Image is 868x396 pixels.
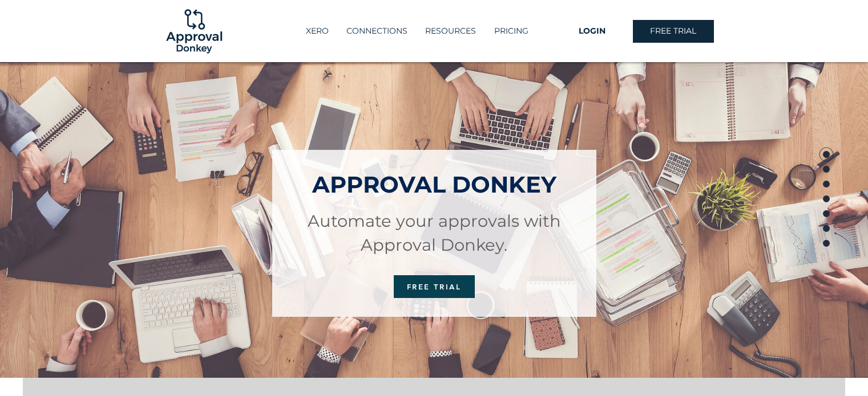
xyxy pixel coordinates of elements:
[341,22,413,40] p: CONNECTIONS
[416,22,485,40] div: RESOURCES
[282,22,552,40] nav: Site
[337,22,416,40] a: CONNECTIONS
[552,20,633,43] a: LOGIN
[163,1,225,62] img: Logo-01.png
[650,26,696,37] span: FREE TRIAL
[308,211,561,255] span: Automate your approvals with Approval Donkey.
[297,22,337,40] a: XERO
[394,275,475,298] a: FREE TRIAL
[818,147,834,250] nav: Page
[579,26,605,37] span: LOGIN
[419,22,482,40] p: RESOURCES
[633,20,714,43] a: FREE TRIAL
[485,22,537,40] a: PRICING
[312,170,556,198] span: APPROVAL DONKEY
[407,282,462,291] span: FREE TRIAL
[300,22,334,40] p: XERO
[488,22,534,40] p: PRICING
